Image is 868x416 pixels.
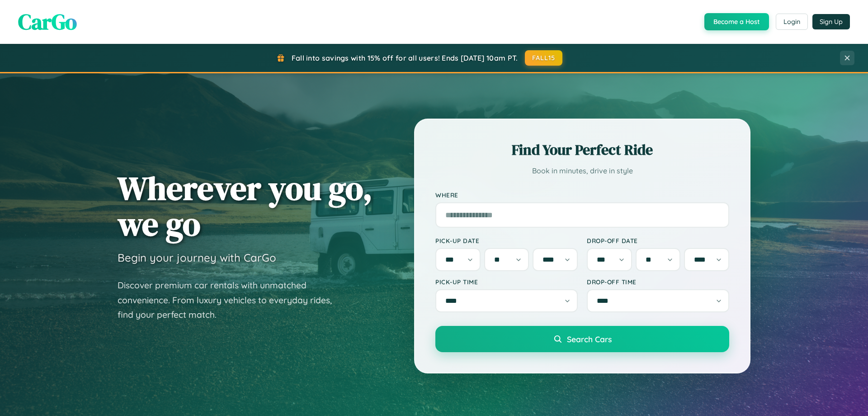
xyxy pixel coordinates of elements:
h2: Find Your Perfect Ride [435,140,729,160]
button: Become a Host [704,13,769,30]
label: Drop-off Date [587,237,729,244]
h1: Wherever you go, we go [118,170,373,242]
h3: Begin your journey with CarGo [118,251,276,264]
label: Pick-up Date [435,237,578,244]
label: Pick-up Time [435,278,578,286]
button: Login [776,14,808,30]
label: Where [435,191,729,199]
span: Search Cars [567,334,612,344]
button: Search Cars [435,326,729,352]
p: Discover premium car rentals with unmatched convenience. From luxury vehicles to everyday rides, ... [118,278,344,322]
span: Fall into savings with 15% off for all users! Ends [DATE] 10am PT. [292,53,518,62]
button: FALL15 [525,50,563,66]
span: CarGo [18,7,77,37]
button: Sign Up [812,14,850,29]
label: Drop-off Time [587,278,729,286]
p: Book in minutes, drive in style [435,164,729,177]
